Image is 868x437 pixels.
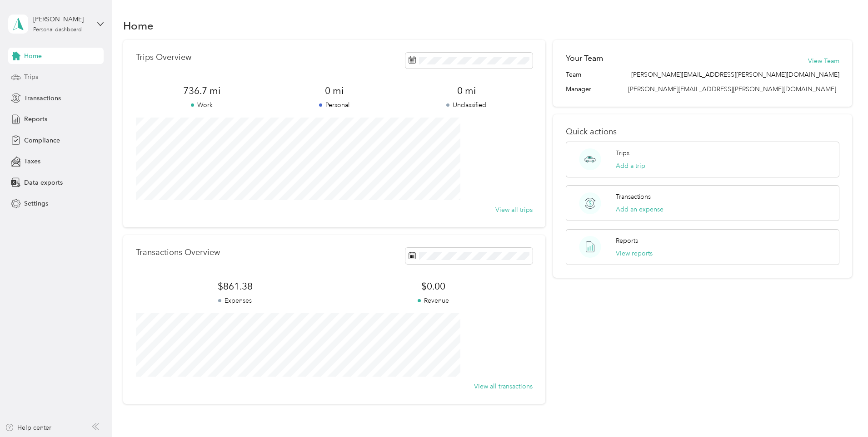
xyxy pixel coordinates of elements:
[33,27,82,33] div: Personal dashboard
[566,127,839,137] p: Quick actions
[24,199,48,208] span: Settings
[24,93,61,103] span: Transactions
[268,100,400,110] p: Personal
[628,85,836,93] span: [PERSON_NAME][EMAIL_ADDRESS][PERSON_NAME][DOMAIN_NAME]
[566,53,603,64] h2: Your Team
[566,84,591,94] span: Manager
[24,157,40,166] span: Taxes
[400,100,533,110] p: Unclassified
[616,236,638,246] p: Reports
[631,70,839,79] span: [PERSON_NAME][EMAIL_ADDRESS][PERSON_NAME][DOMAIN_NAME]
[24,51,42,61] span: Home
[334,280,532,293] span: $0.00
[616,249,653,258] button: View reports
[136,296,334,305] p: Expenses
[495,205,533,215] button: View all trips
[817,386,868,437] iframe: Everlance-gr Chat Button Frame
[123,21,154,30] h1: Home
[566,70,581,79] span: Team
[334,296,532,305] p: Revenue
[24,178,63,187] span: Data exports
[616,192,651,201] p: Transactions
[5,423,51,432] button: Help center
[24,136,60,145] span: Compliance
[33,15,90,24] div: [PERSON_NAME]
[268,84,400,97] span: 0 mi
[616,205,663,214] button: Add an expense
[136,84,268,97] span: 736.7 mi
[616,161,645,171] button: Add a trip
[616,148,629,158] p: Trips
[24,72,38,82] span: Trips
[136,100,268,110] p: Work
[136,280,334,293] span: $861.38
[24,114,47,124] span: Reports
[136,53,191,62] p: Trips Overview
[136,248,220,257] p: Transactions Overview
[808,56,839,66] button: View Team
[474,382,533,391] button: View all transactions
[400,84,533,97] span: 0 mi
